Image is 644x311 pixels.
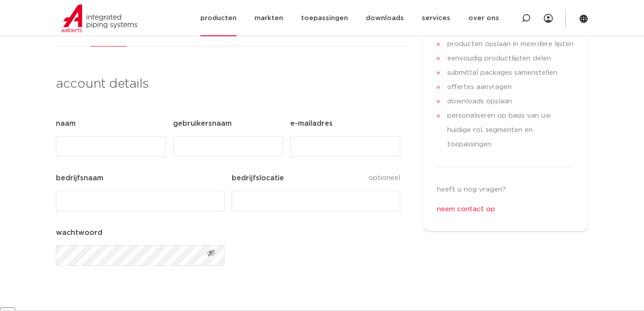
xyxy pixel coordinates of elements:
[445,51,551,66] span: eenvoudig productlijsten delen
[445,109,574,152] span: personaliseren op basis van uw huidige rol, segmenten en toepassingen
[56,75,400,93] h3: account details
[290,118,333,129] label: E-mailadres
[56,118,76,129] label: Naam
[437,186,506,193] span: heeft u nog vragen?
[25,14,44,21] div: v 4.0.25
[56,227,102,238] label: Wachtwoord
[445,66,557,80] span: submittal packages samenstellen
[173,118,232,129] label: Gebruikersnaam
[445,37,573,51] span: producten opslaan in meerdere lijsten
[445,94,512,109] span: downloads opslaan
[14,14,21,21] img: logo_orange.svg
[369,171,400,185] div: optioneel
[23,23,98,30] div: Domein: [DOMAIN_NAME]
[14,23,21,30] img: website_grey.svg
[232,173,284,183] label: bedrijfslocatie
[445,80,512,94] span: offertes aanvragen
[88,52,95,59] img: tab_keywords_by_traffic_grey.svg
[437,206,495,213] a: neem contact op
[97,53,153,59] div: Keywords op verkeer
[207,240,216,266] button: Toon wachtwoord
[56,173,103,183] label: bedrijfsnaam
[25,52,32,59] img: tab_domain_overview_orange.svg
[34,53,78,59] div: Domeinoverzicht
